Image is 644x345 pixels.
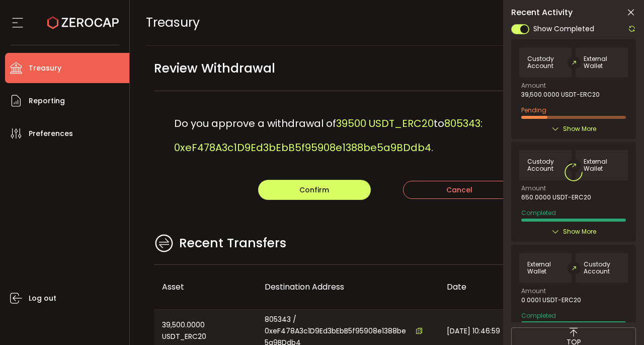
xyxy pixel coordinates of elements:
[336,116,434,130] span: 39500 USDT_ERC20
[439,281,541,293] div: Date
[299,185,329,195] span: Confirm
[29,61,61,76] span: Treasury
[146,14,200,31] span: Treasury
[434,116,444,130] span: to
[403,181,516,199] button: Cancel
[258,180,371,200] button: Confirm
[29,126,73,141] span: Preferences
[29,94,65,108] span: Reporting
[29,291,56,306] span: Log out
[511,9,573,17] span: Recent Activity
[594,297,644,345] iframe: Chat Widget
[174,116,336,130] span: Do you approve a withdrawal of
[154,281,257,293] div: Asset
[257,281,439,293] div: Destination Address
[154,57,275,80] span: Review Withdrawal
[446,185,472,195] span: Cancel
[179,234,286,253] span: Recent Transfers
